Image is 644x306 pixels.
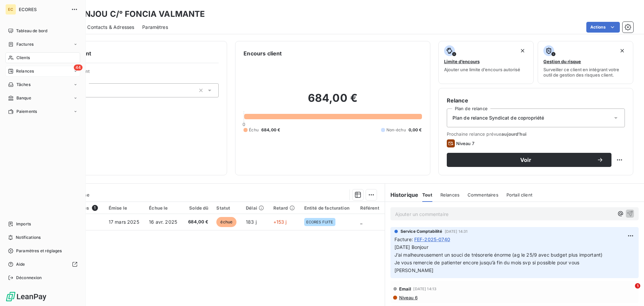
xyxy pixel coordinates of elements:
span: Banque [16,95,31,101]
span: Email [399,286,412,292]
h6: Encours client [244,49,282,57]
div: Échue le [149,205,179,211]
img: Logo LeanPay [5,291,47,302]
button: Voir [447,153,611,167]
span: Paramètres et réglages [16,248,62,254]
span: 16 avr. 2025 [149,219,177,225]
div: EC [5,4,16,15]
span: 0 [243,122,245,127]
span: [DATE] 14:13 [413,287,436,291]
h6: Historique [385,191,419,199]
a: Aide [5,259,80,270]
span: 1 [92,205,98,211]
span: Gestion du risque [543,59,581,64]
span: Plan de relance Syndicat de copropriété [452,115,544,121]
span: Facture : [394,236,413,243]
span: Prochaine relance prévue [447,131,625,137]
span: ECORES FUITE [306,220,333,224]
span: Imports [16,221,31,227]
span: Contacts & Adresses [87,24,134,31]
span: Ajouter une limite d’encours autorisé [444,67,520,72]
span: Relances [16,68,34,74]
span: Portail client [506,192,532,198]
span: Voir [455,157,597,163]
span: Tableau de bord [16,28,47,34]
span: 1 [635,283,640,289]
span: aujourd’hui [501,131,527,137]
div: Référent [360,205,381,211]
h3: SDC ANJOU C/° FONCIA VALMANTE [59,8,205,20]
h6: Relance [447,96,625,104]
span: Commentaires [468,192,498,198]
span: Service Comptabilité [400,228,442,234]
div: Émise le [109,205,141,211]
span: Limite d’encours [444,59,480,64]
span: _ [360,219,362,225]
span: Notifications [16,234,41,241]
span: Propriétés Client [54,69,219,78]
span: Tout [422,192,432,198]
div: Retard [273,205,296,211]
div: Solde dû [187,205,208,211]
span: Paramètres [142,24,168,31]
span: Paiements [16,108,37,115]
span: Échu [249,127,259,133]
span: +153 j [273,219,287,225]
span: Relances [440,192,460,198]
span: Déconnexion [16,275,42,281]
span: Je vous remercie de patienter encore jusqu’à fin du mois svp si possible pour vous [394,260,579,265]
span: 684,00 € [261,127,280,133]
span: Niveau 7 [456,141,474,146]
span: 183 j [246,219,257,225]
span: Factures [16,41,34,47]
span: 0,00 € [409,127,422,133]
span: Aide [16,261,25,267]
span: Niveau 6 [398,295,418,300]
span: [DATE] 14:31 [445,229,468,233]
span: Non-échu [386,127,406,133]
span: ECORES [19,7,67,12]
h2: 684,00 € [244,91,422,112]
h6: Informations client [41,49,219,57]
span: 44 [74,64,83,71]
button: Gestion du risqueSurveiller ce client en intégrant votre outil de gestion des risques client. [538,41,633,84]
span: FEF-2025-0740 [414,236,450,243]
div: Statut [216,205,238,211]
span: Clients [16,55,30,61]
div: Délai [246,205,265,211]
span: 17 mars 2025 [109,219,139,225]
span: 684,00 € [187,219,208,225]
span: Surveiller ce client en intégrant votre outil de gestion des risques client. [543,67,628,78]
span: J’ai malheureusement un souci de trésorerie énorme (ag le 25/9 avec budget plus important) [394,252,603,258]
span: échue [216,217,236,227]
span: [PERSON_NAME] [394,267,434,273]
iframe: Intercom live chat [621,283,637,299]
div: Entité de facturation [304,205,352,211]
span: [DATE] Bonjour [394,244,428,250]
button: Actions [586,22,620,33]
span: Tâches [16,82,31,88]
button: Limite d’encoursAjouter une limite d’encours autorisé [438,41,534,84]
